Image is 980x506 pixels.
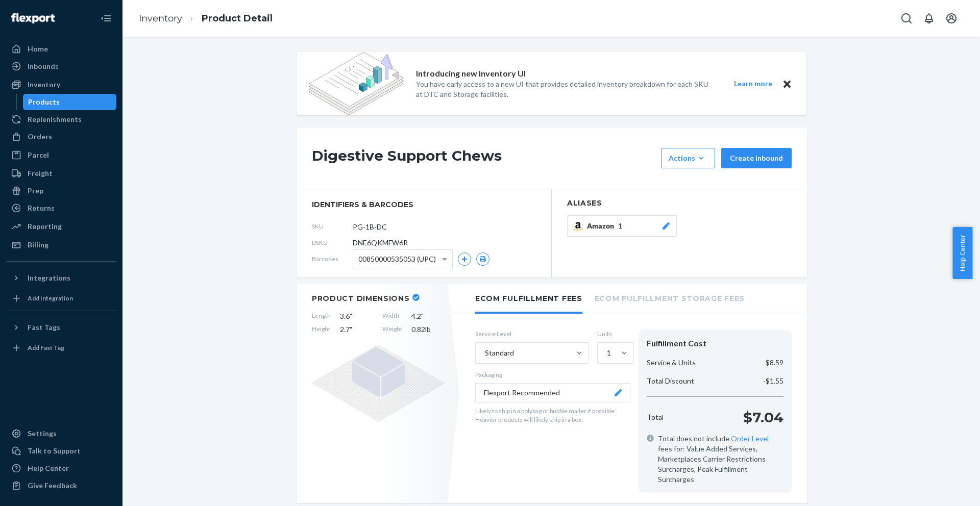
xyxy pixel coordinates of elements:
button: Integrations [6,270,116,286]
a: Billing [6,237,116,253]
div: Standard [485,348,514,358]
a: Prep [6,183,116,199]
a: Parcel [6,147,116,163]
p: Total [647,412,664,422]
p: $7.04 [743,407,783,427]
div: Billing [28,240,48,250]
span: " [350,325,352,334]
img: Flexport logo [11,13,55,23]
p: Total Discount [647,376,694,386]
button: Open account menu [941,8,962,29]
div: Settings [28,428,57,439]
span: Width [382,311,402,321]
a: Add Fast Tag [6,340,116,356]
div: Add Integration [28,294,73,302]
a: Settings [6,425,116,442]
div: Fulfillment Cost [647,338,783,349]
p: $8.59 [766,358,783,368]
p: Introducing new Inventory UI [416,68,526,80]
span: Amazon [587,221,618,231]
h2: Aliases [567,199,792,207]
button: Close Navigation [96,8,116,29]
h1: Digestive Support Chews [312,148,656,168]
li: Ecom Fulfillment Storage Fees [595,284,745,312]
div: Talk to Support [28,446,81,456]
button: Learn more [727,78,778,90]
a: Add Integration [6,290,116,307]
p: Likely to ship in a polybag or bubble mailer if possible. Heavier products will likely ship in a ... [475,407,630,424]
button: Actions [661,148,715,168]
a: Reporting [6,218,116,235]
div: Freight [28,168,53,179]
span: Barcodes [312,255,353,263]
a: Help Center [6,460,116,476]
div: Home [28,44,48,54]
ol: breadcrumbs [131,4,281,34]
div: Help Center [28,463,69,473]
div: Inventory [28,80,60,90]
div: Orders [28,132,52,142]
div: Parcel [28,150,49,160]
div: Prep [28,186,43,196]
span: 4.2 [411,311,445,321]
a: Orders [6,129,116,145]
span: SKU [312,222,353,231]
p: You have early access to a new UI that provides detailed inventory breakdown for each SKU at DTC ... [416,79,715,99]
span: Total does not include fees for: Value Added Services, Marketplaces Carrier Restrictions Surcharg... [658,434,783,485]
button: Give Feedback [6,477,116,494]
div: Fast Tags [28,322,60,333]
button: Open notifications [919,8,939,29]
h2: Product Dimensions [312,294,410,303]
label: Units [597,330,630,338]
a: Inbounds [6,58,116,74]
button: Fast Tags [6,319,116,336]
button: Create inbound [721,148,792,168]
li: Ecom Fulfillment Fees [475,284,582,314]
span: 1 [618,221,622,231]
span: 2.7 [340,324,373,335]
a: Replenishments [6,111,116,128]
label: Service Level [475,330,589,338]
span: 3.6 [340,311,373,321]
span: DSKU [312,238,353,247]
a: Product Detail [202,13,273,24]
a: Order Level [731,434,769,443]
div: Reporting [28,221,62,232]
div: Integrations [28,273,70,283]
button: Close [780,78,794,90]
div: Replenishments [28,114,82,124]
p: Service & Units [647,358,696,368]
span: 00850000535053 (UPC) [358,250,436,268]
a: Products [23,94,117,110]
button: Amazon1 [567,215,677,237]
span: Weight [382,324,402,335]
a: Home [6,41,116,57]
div: Give Feedback [28,480,77,491]
button: Help Center [952,227,972,279]
div: Actions [669,153,707,163]
div: Returns [28,203,55,213]
div: Add Fast Tag [28,343,64,352]
div: Inbounds [28,61,59,71]
span: 0.82 lb [411,324,445,335]
a: Freight [6,165,116,182]
p: Packaging [475,370,630,379]
button: Flexport Recommended [475,383,630,402]
span: Length [312,311,331,321]
p: -$1.55 [763,376,783,386]
a: Inventory [6,77,116,93]
span: DNE6QKMFW6R [353,238,408,248]
a: Returns [6,200,116,216]
span: " [421,312,424,320]
div: Products [28,97,60,107]
iframe: Opens a widget where you can chat to one of our agents [914,475,970,501]
input: 1 [606,348,607,358]
a: Inventory [139,13,182,24]
span: " [350,312,352,320]
input: Standard [484,348,485,358]
div: 1 [607,348,611,358]
img: new-reports-banner-icon.82668bd98b6a51aee86340f2a7b77ae3.png [309,52,404,115]
span: Height [312,324,331,335]
button: Talk to Support [6,443,116,459]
